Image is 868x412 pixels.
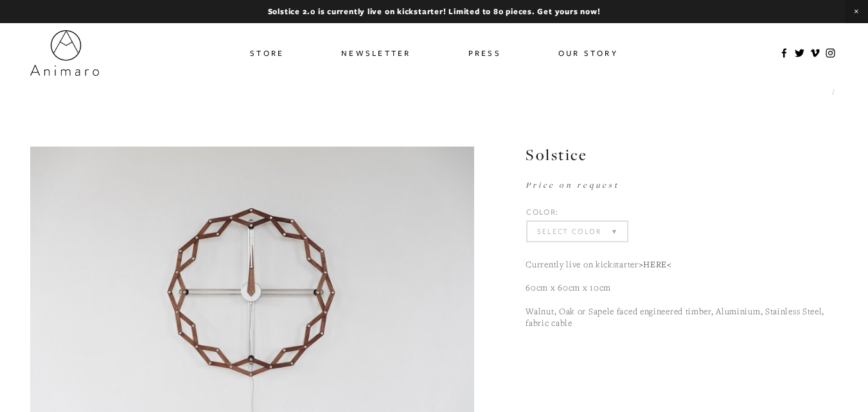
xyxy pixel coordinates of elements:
p: Currently live on kickstarter 60cm x 60cm x 10cm Walnut, Oak or Sapele faced engineered timber, A... [526,258,838,328]
a: >HERE< [639,258,672,270]
select: Select Color [527,222,626,241]
a: Store [250,44,284,62]
a: Newsletter [341,44,411,62]
img: Animaro [30,30,99,76]
div: Color: [526,208,628,216]
div: £1,950.00 [526,179,838,192]
a: Press [468,44,501,62]
h1: Solstice [526,147,838,163]
a: Our Story [558,44,618,62]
